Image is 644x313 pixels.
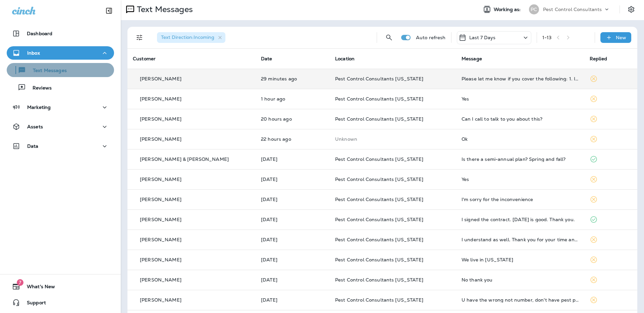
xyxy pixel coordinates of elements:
button: Data [7,139,114,153]
span: Message [462,56,482,62]
div: No thank you [462,277,579,283]
button: Settings [625,3,637,15]
p: [PERSON_NAME] [140,96,181,102]
span: Pest Control Consultants [US_STATE] [335,156,423,162]
div: Yes [462,177,579,182]
span: Pest Control Consultants [US_STATE] [335,297,423,303]
span: Location [335,56,355,62]
button: Filters [133,31,146,44]
p: [PERSON_NAME] [140,177,181,182]
span: Text Direction : Incoming [161,34,214,40]
button: Reviews [7,80,114,95]
button: Search Messages [382,31,396,44]
span: Replied [590,56,607,62]
div: We live in Missouri [462,257,579,262]
div: Yes [462,96,579,102]
p: Last 7 Days [469,35,496,40]
div: Can I call to talk to you about this? [462,116,579,122]
p: Sep 24, 2025 12:54 PM [261,217,324,222]
p: [PERSON_NAME] [140,116,181,122]
div: I'm sorry for the inconvenience [462,197,579,202]
div: PC [529,4,539,14]
p: Sep 30, 2025 12:17 PM [261,76,324,81]
div: Is there a semi-annual plan? Spring and fall? [462,156,579,162]
p: [PERSON_NAME] [140,217,181,222]
p: Text Messages [26,68,67,74]
span: What's New [20,284,55,292]
div: U have the wrong not number, don't have pest problems just spam problems, [462,297,579,303]
p: Inbox [27,50,40,56]
p: Sep 27, 2025 06:24 PM [261,177,324,182]
p: Sep 30, 2025 11:40 AM [261,96,324,102]
span: Pest Control Consultants [US_STATE] [335,257,423,263]
button: Marketing [7,101,114,114]
p: Reviews [26,85,52,91]
p: Sep 23, 2025 12:56 PM [261,257,324,262]
p: [PERSON_NAME] [140,237,181,242]
span: Pest Control Consultants [US_STATE] [335,196,423,202]
p: [PERSON_NAME] [140,136,181,142]
span: Pest Control Consultants [US_STATE] [335,277,423,283]
span: Pest Control Consultants [US_STATE] [335,237,423,243]
p: Sep 29, 2025 04:08 PM [261,116,324,122]
button: Support [7,296,114,309]
p: Sep 24, 2025 02:41 PM [261,197,324,202]
button: Dashboard [7,27,114,40]
p: [PERSON_NAME] [140,197,181,202]
span: Pest Control Consultants [US_STATE] [335,76,423,82]
span: 7 [17,279,23,286]
p: Data [27,143,39,149]
p: Text Messages [134,4,193,14]
button: Text Messages [7,63,114,77]
span: Pest Control Consultants [US_STATE] [335,96,423,102]
span: Working as: [494,7,522,12]
p: Pest Control Consultants [543,7,602,12]
p: Auto refresh [416,35,446,40]
button: Inbox [7,46,114,60]
p: Dashboard [27,31,52,36]
div: 1 - 13 [542,35,552,40]
p: [PERSON_NAME] [140,257,181,262]
p: [PERSON_NAME] [140,76,181,81]
p: This customer does not have a last location and the phone number they messaged is not assigned to... [335,136,451,142]
p: Sep 23, 2025 03:35 PM [261,237,324,242]
span: Pest Control Consultants [US_STATE] [335,116,423,122]
span: Customer [133,56,156,62]
p: New [616,35,626,40]
div: I signed the contract. Tomorrow is good. Thank you. [462,217,579,222]
span: Date [261,56,272,62]
p: Sep 23, 2025 07:25 AM [261,297,324,303]
button: 7What's New [7,280,114,293]
span: Pest Control Consultants [US_STATE] [335,176,423,182]
div: Text Direction:Incoming [157,32,225,43]
p: Sep 29, 2025 02:33 PM [261,136,324,142]
span: Support [20,300,46,308]
p: Marketing [27,105,51,110]
p: [PERSON_NAME] & [PERSON_NAME] [140,156,229,162]
p: Sep 23, 2025 07:30 AM [261,277,324,283]
button: Collapse Sidebar [100,4,118,17]
span: Pest Control Consultants [US_STATE] [335,216,423,223]
p: [PERSON_NAME] [140,297,181,303]
div: Ok [462,136,579,142]
div: Please let me know if you cover the following: 1. Interior 2. Basement 3. Garage 4. Exterior 5. E... [462,76,579,81]
p: Sep 29, 2025 11:26 AM [261,156,324,162]
div: I understand as well. Thank you for your time and effort. [462,237,579,242]
button: Assets [7,120,114,133]
p: [PERSON_NAME] [140,277,181,283]
p: Assets [27,124,43,129]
